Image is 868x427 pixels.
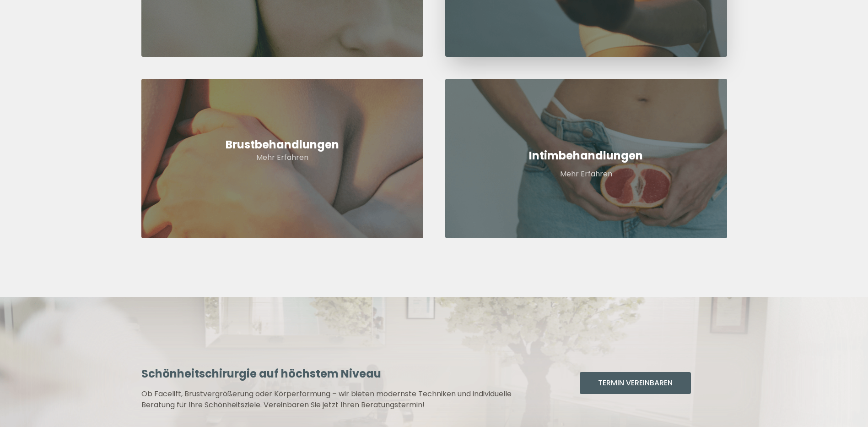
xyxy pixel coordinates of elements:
h5: Schönheitschirurgie auf höchstem Niveau [141,367,526,381]
a: BrustbehandlungenMehr Erfahren [141,79,423,238]
a: IntimbehandlungenMehr Erfahren [445,79,727,238]
p: Mehr Erfahren [141,152,423,163]
p: Ob Facelift, Brustvergrößerung oder Körperformung – wir bieten modernste Techniken und individuel... [141,389,526,411]
button: Termin Vereinbaren [580,372,691,394]
h4: Brustbehandlungen [141,137,423,152]
h5: Intimbehandlungen [445,148,727,163]
p: Mehr Erfahren [445,169,727,180]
